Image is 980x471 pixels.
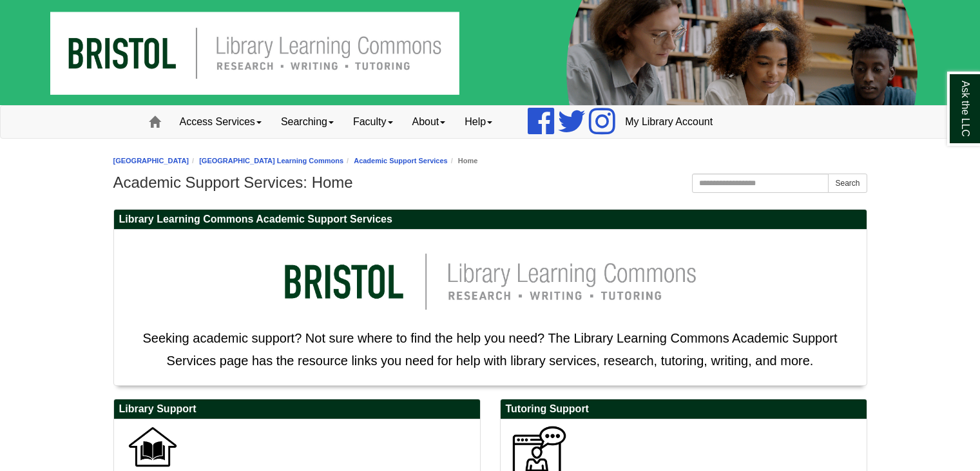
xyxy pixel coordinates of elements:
[113,155,867,167] nav: breadcrumb
[265,236,716,327] img: llc logo
[142,331,837,368] span: Seeking academic support? Not sure where to find the help you need? The Library Learning Commons ...
[113,157,189,165] a: [GEOGRAPHIC_DATA]
[114,399,480,419] h2: Library Support
[448,155,478,167] li: Home
[170,106,271,138] a: Access Services
[615,106,722,138] a: My Library Account
[501,399,867,419] h2: Tutoring Support
[403,106,456,138] a: About
[828,174,867,193] button: Search
[343,106,403,138] a: Faculty
[113,174,867,192] h1: Academic Support Services: Home
[199,157,343,165] a: [GEOGRAPHIC_DATA] Learning Commons
[354,157,448,165] a: Academic Support Services
[455,106,502,138] a: Help
[114,210,867,230] h2: Library Learning Commons Academic Support Services
[271,106,343,138] a: Searching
